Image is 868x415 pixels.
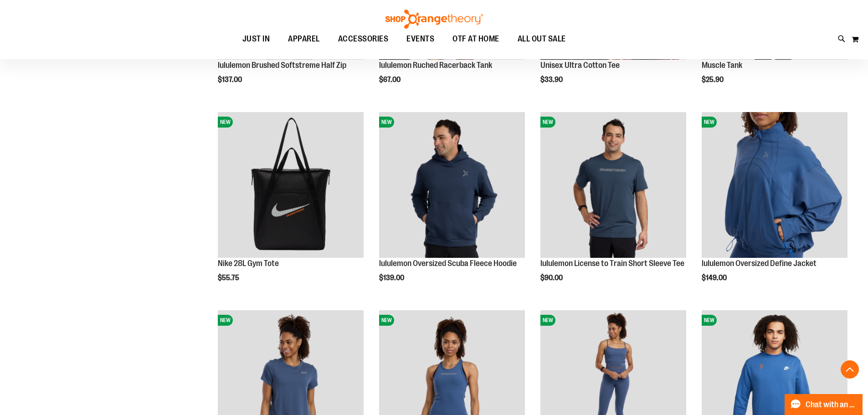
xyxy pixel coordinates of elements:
[518,29,566,49] span: ALL OUT SALE
[841,360,859,379] button: Back To Top
[384,10,484,29] img: Shop Orangetheory
[379,112,525,259] a: lululemon Oversized Scuba Fleece HoodieNEW
[218,259,279,268] a: Nike 28L Gym Tote
[406,29,434,49] span: EVENTS
[338,29,389,49] span: ACCESSORIES
[218,274,241,282] span: $55.75
[536,108,691,305] div: product
[379,61,492,70] a: lululemon Ruched Racerback Tank
[540,112,686,259] a: lululemon License to Train Short Sleeve TeeNEW
[379,76,402,84] span: $67.00
[540,76,564,84] span: $33.90
[218,112,364,258] img: Nike 28L Gym Tote
[702,315,717,326] span: NEW
[702,117,717,128] span: NEW
[379,274,406,282] span: $139.00
[218,117,233,128] span: NEW
[213,108,368,305] div: product
[540,61,620,70] a: Unisex Ultra Cotton Tee
[379,315,394,326] span: NEW
[806,400,857,409] span: Chat with an Expert
[785,394,863,415] button: Chat with an Expert
[288,29,320,49] span: APPAREL
[218,76,243,84] span: $137.00
[218,315,233,326] span: NEW
[540,315,555,326] span: NEW
[218,61,346,70] a: lululemon Brushed Softstreme Half Zip
[697,108,852,305] div: product
[702,112,847,259] a: lululemon Oversized Define JacketNEW
[379,112,525,258] img: lululemon Oversized Scuba Fleece Hoodie
[540,117,555,128] span: NEW
[540,274,564,282] span: $90.00
[379,117,394,128] span: NEW
[702,274,728,282] span: $149.00
[452,29,499,49] span: OTF AT HOME
[702,259,817,268] a: lululemon Oversized Define Jacket
[375,108,529,305] div: product
[242,29,270,49] span: JUST IN
[702,112,847,258] img: lululemon Oversized Define Jacket
[218,112,364,259] a: Nike 28L Gym ToteNEW
[702,61,742,70] a: Muscle Tank
[540,259,684,268] a: lululemon License to Train Short Sleeve Tee
[379,259,517,268] a: lululemon Oversized Scuba Fleece Hoodie
[540,112,686,258] img: lululemon License to Train Short Sleeve Tee
[702,76,725,84] span: $25.90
